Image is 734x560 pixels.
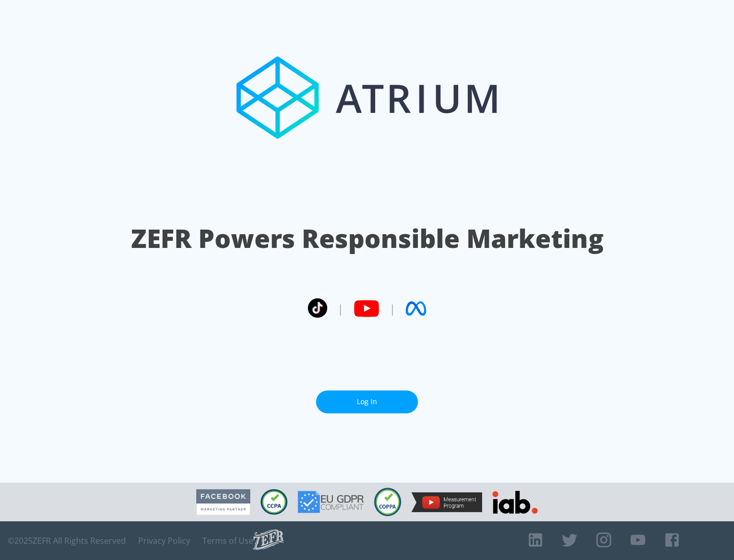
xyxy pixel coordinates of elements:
span: | [337,301,344,316]
h1: ZEFR Powers Responsible Marketing [131,221,604,256]
span: | [389,301,396,316]
img: COPPA Compliant [374,488,401,516]
img: GDPR Compliant [298,491,364,513]
a: Log In [316,390,418,413]
img: YouTube Measurement Program [411,492,482,512]
img: IAB [492,491,538,514]
a: Terms of Use [202,536,253,546]
img: Facebook Marketing Partner [196,489,250,515]
a: Privacy Policy [138,536,190,546]
span: © 2025 ZEFR All Rights Reserved [8,536,126,546]
img: CCPA Compliant [260,489,287,515]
